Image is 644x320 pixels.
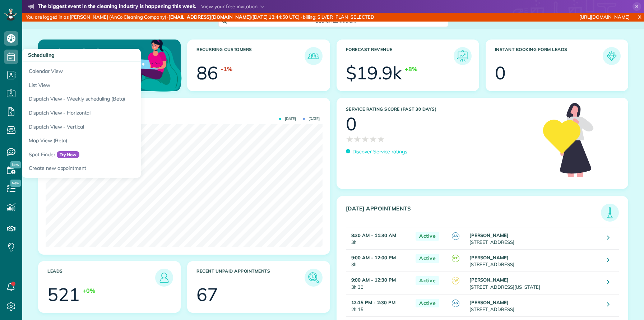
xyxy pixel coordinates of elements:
[469,277,509,283] strong: [PERSON_NAME]
[47,107,323,113] h3: Actual Revenue this month
[196,47,304,65] h3: Recurring Customers
[346,64,402,82] div: $19.9k
[351,255,396,260] strong: 9:00 AM - 12:00 PM
[452,300,459,307] span: AS
[416,299,439,308] span: Active
[452,232,459,240] span: AS
[469,300,509,305] strong: [PERSON_NAME]
[346,250,412,272] td: 3h
[351,232,396,238] strong: 8:30 AM - 11:30 AM
[352,148,407,156] p: Discover Service ratings
[196,64,218,82] div: 86
[168,14,251,20] strong: [EMAIL_ADDRESS][DOMAIN_NAME]
[47,269,155,287] h3: Leads
[196,269,304,287] h3: Recent unpaid appointments
[468,294,602,316] td: [STREET_ADDRESS]
[306,49,321,63] img: icon_recurring_customers-cf858462ba22bcd05b5a5880d41d6543d210077de5bb9ebc9590e49fd87d84ed.png
[38,3,196,11] strong: The biggest event in the cleaning industry is happening this week.
[157,270,171,285] img: icon_leads-1bed01f49abd5b7fead27621c3d59655bb73ed531f8eeb49469d10e621d6b896.png
[22,134,202,148] a: Map View (Beta)
[10,180,21,187] span: New
[22,106,202,120] a: Dispatch View - Horizontal
[495,47,603,65] h3: Instant Booking Form Leads
[469,232,509,238] strong: [PERSON_NAME]
[351,300,395,305] strong: 12:15 PM - 2:30 PM
[57,151,80,158] span: Try Now
[469,255,509,260] strong: [PERSON_NAME]
[22,120,202,134] a: Dispatch View - Vertical
[22,62,202,78] a: Calendar View
[377,133,385,145] span: ★
[416,232,439,241] span: Active
[603,205,617,220] img: icon_todays_appointments-901f7ab196bb0bea1936b74009e4eb5ffbc2d2711fa7634e0d609ed5ef32b18b.png
[405,65,417,73] div: +8%
[346,133,354,145] span: ★
[279,117,296,121] span: [DATE]
[635,13,644,21] a: X
[10,161,21,168] span: New
[22,78,202,92] a: List View
[604,49,619,63] img: icon_form_leads-04211a6a04a5b2264e4ee56bc0799ec3eb69b7e499cbb523a139df1d13a81ae0.png
[353,133,361,145] span: ★
[468,227,602,250] td: [STREET_ADDRESS]
[22,148,202,162] a: Spot FinderTry Now
[83,287,95,295] div: +0%
[346,294,412,316] td: 2h 15
[369,133,377,145] span: ★
[468,272,602,294] td: [STREET_ADDRESS][US_STATE]
[351,277,396,283] strong: 9:00 AM - 12:30 PM
[452,277,459,284] span: JW
[346,115,357,133] div: 0
[495,64,506,82] div: 0
[196,286,218,303] div: 67
[47,286,80,303] div: 521
[346,47,454,65] h3: Forecast Revenue
[46,47,135,66] p: Welcome back, [PERSON_NAME]!
[579,14,630,20] a: [URL][DOMAIN_NAME]
[455,49,470,63] img: icon_forecast_revenue-8c13a41c7ed35a8dcfafea3cbb826a0462acb37728057bba2d056411b612bbbe.png
[22,92,202,106] a: Dispatch View - Weekly scheduling (Beta)
[22,13,428,22] div: You are logged in as [PERSON_NAME] (AnCo Cleaning Company) · ([DATE] 13:44:50 UTC) · billing: SIL...
[416,254,439,263] span: Active
[306,270,321,285] img: icon_unpaid_appointments-47b8ce3997adf2238b356f14209ab4cced10bd1f174958f3ca8f1d0dd7fffeee.png
[346,205,601,222] h3: [DATE] Appointments
[346,148,407,156] a: Discover Service ratings
[416,276,439,285] span: Active
[361,133,369,145] span: ★
[22,161,202,178] a: Create new appointment
[346,272,412,294] td: 3h 30
[303,117,320,121] span: [DATE]
[221,65,232,73] div: -1%
[113,31,183,101] img: dashboard_welcome-42a62b7d889689a78055ac9021e634bf52bae3f8056760290aed330b23ab8690.png
[28,52,55,58] span: Scheduling
[346,227,412,250] td: 3h
[452,255,459,262] span: KT
[346,107,536,112] h3: Service Rating score (past 30 days)
[468,250,602,272] td: [STREET_ADDRESS]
